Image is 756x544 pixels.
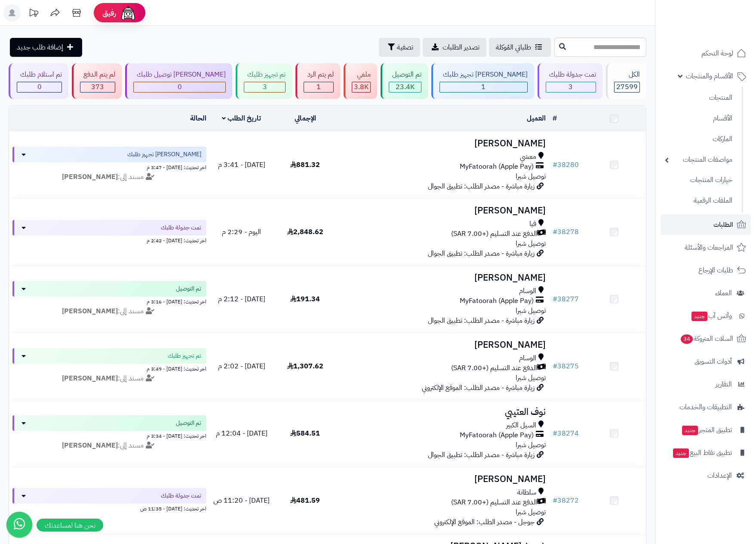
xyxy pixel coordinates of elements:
span: زيارة مباشرة - مصدر الطلب: تطبيق الجوال [428,248,535,259]
span: سلطانة [517,488,536,498]
span: 2,848.62 [287,227,323,237]
span: [DATE] - 3:41 م [218,160,265,170]
a: تطبيق نقاط البيعجديد [661,442,751,463]
span: وآتس آب [691,310,732,322]
h3: [PERSON_NAME] [341,340,546,350]
span: التقارير [716,378,732,390]
a: التقارير [661,374,751,395]
span: [DATE] - 2:12 م [218,294,265,304]
div: مسند إلى: [6,441,213,451]
span: معشي [520,152,536,162]
span: لوحة التحكم [701,47,733,59]
h3: [PERSON_NAME] [341,139,546,148]
strong: [PERSON_NAME] [62,373,118,383]
a: لوحة التحكم [661,43,751,64]
span: # [553,160,557,170]
a: وآتس آبجديد [661,306,751,326]
span: 584.51 [290,428,320,439]
span: الطلبات [713,219,733,231]
div: اخر تحديث: [DATE] - 11:35 ص [12,504,206,513]
div: مسند إلى: [6,374,213,383]
div: تمت جدولة طلبك [546,70,596,80]
strong: [PERSON_NAME] [62,172,118,182]
a: تصدير الطلبات [423,38,486,57]
a: #38277 [553,294,579,304]
span: أدوات التسويق [695,355,732,368]
a: المراجعات والأسئلة [661,237,751,258]
span: 1,307.62 [287,361,323,371]
span: الوسام [519,353,536,363]
span: الدفع عند التسليم (+7.00 SAR) [451,498,537,507]
div: [PERSON_NAME] توصيل طلبك [133,70,226,80]
span: MyFatoorah (Apple Pay) [460,296,534,306]
span: الوسام [519,286,536,296]
span: تم تجهيز طلبك [168,352,201,360]
div: لم يتم الرد [304,70,333,80]
span: توصيل شبرا [516,238,546,249]
a: طلبات الإرجاع [661,260,751,281]
span: السلات المتروكة [680,333,733,345]
span: [DATE] - 12:04 م [216,428,267,439]
div: [PERSON_NAME] تجهيز طلبك [439,70,528,80]
a: تم تجهيز طلبك 3 [234,63,294,99]
span: 3.8K [354,82,369,92]
span: 881.32 [290,160,320,170]
span: 27599 [616,82,638,92]
a: تم التوصيل 23.4K [379,63,430,99]
span: السيل الكبير [506,420,536,430]
h3: [PERSON_NAME] [341,273,546,283]
span: MyFatoorah (Apple Pay) [460,162,534,172]
div: اخر تحديث: [DATE] - 3:47 م [12,162,206,171]
h3: نوف العتيبي [341,407,546,417]
div: 1 [440,82,527,92]
span: توصيل شبرا [516,507,546,517]
span: تطبيق المتجر [681,424,732,436]
h3: [PERSON_NAME] [341,474,546,484]
span: التطبيقات والخدمات [679,401,732,413]
a: #38280 [553,160,579,170]
div: 3 [244,82,285,92]
span: إضافة طلب جديد [17,42,63,53]
span: طلباتي المُوكلة [496,42,531,53]
div: اخر تحديث: [DATE] - 3:49 م [12,364,206,373]
span: تطبيق نقاط البيع [672,447,732,459]
span: الدفع عند التسليم (+7.00 SAR) [451,363,537,373]
span: طلبات الإرجاع [698,264,733,276]
h3: [PERSON_NAME] [341,206,546,216]
div: لم يتم الدفع [80,70,115,80]
a: السلات المتروكة34 [661,328,751,349]
span: # [553,361,557,371]
div: 0 [17,82,61,92]
a: # [553,113,557,124]
span: الأقسام والمنتجات [686,70,733,82]
span: الدفع عند التسليم (+7.00 SAR) [451,229,537,239]
a: ملغي 3.8K [342,63,379,99]
button: تصفية [379,38,420,57]
div: 0 [134,82,225,92]
span: 3 [569,82,573,92]
img: ai-face.png [120,4,137,22]
a: #38278 [553,227,579,237]
a: الإجمالي [295,113,316,124]
span: 23.4K [396,82,415,92]
span: # [553,428,557,439]
div: ملغي [352,70,371,80]
a: تمت جدولة طلبك 3 [536,63,604,99]
span: جديد [673,448,689,458]
span: 3 [263,82,267,92]
div: الكل [614,70,640,80]
span: توصيل شبرا [516,373,546,383]
span: زيارة مباشرة - مصدر الطلب: تطبيق الجوال [428,315,535,326]
span: تم التوصيل [176,284,201,293]
a: العميل [527,113,546,124]
a: إضافة طلب جديد [10,38,82,57]
div: 373 [80,82,115,92]
div: مسند إلى: [6,306,213,316]
a: تم استلام طلبك 0 [7,63,70,99]
span: جوجل - مصدر الطلب: الموقع الإلكتروني [434,517,535,527]
span: زيارة مباشرة - مصدر الطلب: الموقع الإلكتروني [422,383,535,393]
span: توصيل شبرا [516,171,546,182]
a: [PERSON_NAME] تجهيز طلبك 1 [430,63,536,99]
div: 1 [304,82,333,92]
a: العملاء [661,283,751,303]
